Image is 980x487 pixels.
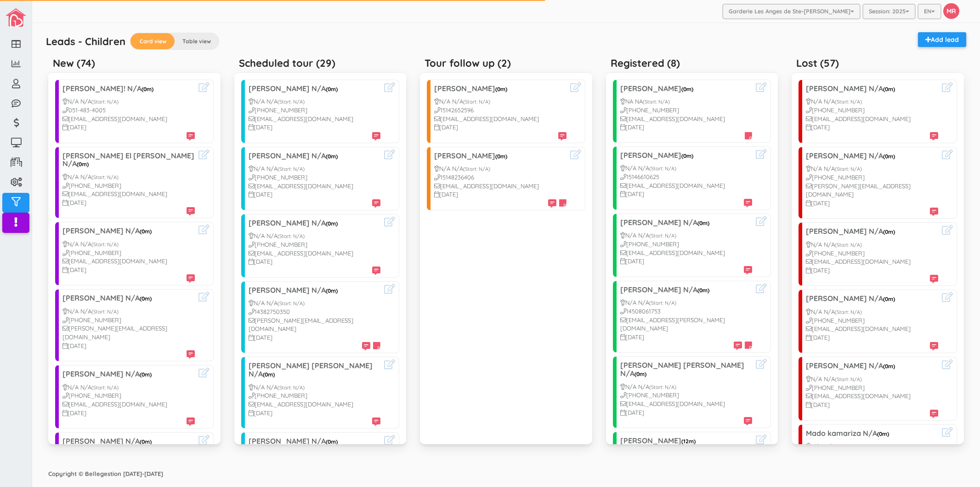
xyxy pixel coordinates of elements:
[62,152,195,168] h3: [PERSON_NAME] El [PERSON_NAME] N/A
[425,58,511,69] h5: Tour follow up (2)
[806,400,938,409] div: [DATE]
[883,296,895,302] span: (0m)
[434,173,566,182] div: 15148236406
[495,153,507,160] span: (0m)
[835,242,862,248] small: (Start: N/A)
[249,333,381,342] div: [DATE]
[249,400,381,409] div: [EMAIL_ADDRESS][DOMAIN_NAME]
[249,307,381,316] div: 14382750350
[62,257,195,266] div: [EMAIL_ADDRESS][DOMAIN_NAME]
[806,383,938,392] div: [PHONE_NUMBER]
[434,190,566,199] div: [DATE]
[634,371,646,377] span: (0m)
[91,174,119,180] small: (Start: N/A)
[806,333,938,342] div: [DATE]
[249,173,381,182] div: [PHONE_NUMBER]
[249,115,381,123] div: [EMAIL_ADDRESS][DOMAIN_NAME]
[249,232,381,240] div: N/A N/A
[495,86,507,93] span: (0m)
[62,391,195,400] div: [PHONE_NUMBER]
[835,376,862,383] small: (Start: N/A)
[620,249,753,257] div: [EMAIL_ADDRESS][DOMAIN_NAME]
[62,106,195,115] div: 051-483-4005
[620,181,753,190] div: [EMAIL_ADDRESS][DOMAIN_NAME]
[326,153,338,160] span: (0m)
[53,58,95,69] h5: New (74)
[806,199,938,208] div: [DATE]
[620,400,753,408] div: [EMAIL_ADDRESS][DOMAIN_NAME]
[142,86,153,93] span: (0m)
[278,300,305,307] small: (Start: N/A)
[278,99,305,105] small: (Start: N/A)
[806,316,938,325] div: [PHONE_NUMBER]
[620,219,753,227] h3: [PERSON_NAME] N/A
[175,33,219,49] label: Table view
[62,181,195,190] div: [PHONE_NUMBER]
[434,106,566,115] div: 15142652596
[806,173,938,182] div: [PHONE_NUMBER]
[249,219,381,227] h3: [PERSON_NAME] N/A
[62,342,195,350] div: [DATE]
[140,371,152,378] span: (0m)
[806,442,938,451] div: N/A N/A
[796,58,839,69] h5: Lost (57)
[643,99,670,105] small: (Start: N/A)
[249,123,381,132] div: [DATE]
[249,437,381,446] h3: [PERSON_NAME] N/A
[883,363,895,370] span: (0m)
[649,232,676,239] small: (Start: N/A)
[326,438,338,445] span: (0m)
[249,164,381,173] div: N/A N/A
[611,58,680,69] h5: Registered (8)
[620,383,753,391] div: N/A N/A
[434,123,566,132] div: [DATE]
[697,220,709,226] span: (0m)
[62,249,195,257] div: [PHONE_NUMBER]
[130,33,175,49] label: Card view
[62,307,195,316] div: N/A N/A
[62,227,195,235] h3: [PERSON_NAME] N/A
[434,85,566,93] h3: [PERSON_NAME]
[681,86,693,93] span: (0m)
[620,240,753,249] div: [PHONE_NUMBER]
[883,86,895,93] span: (0m)
[620,190,753,198] div: [DATE]
[62,437,195,446] h3: [PERSON_NAME] N/A
[434,115,566,123] div: [EMAIL_ADDRESS][DOMAIN_NAME]
[249,97,381,106] div: N/A N/A
[806,123,938,132] div: [DATE]
[62,383,195,392] div: N/A N/A
[620,361,753,377] h3: [PERSON_NAME] [PERSON_NAME] N/A
[62,324,195,341] div: [PERSON_NAME][EMAIL_ADDRESS][DOMAIN_NAME]
[877,430,889,437] span: (0m)
[620,257,753,266] div: [DATE]
[806,257,938,266] div: [EMAIL_ADDRESS][DOMAIN_NAME]
[806,249,938,258] div: [PHONE_NUMBER]
[620,437,753,445] h3: [PERSON_NAME]
[278,233,305,239] small: (Start: N/A)
[835,166,862,172] small: (Start: N/A)
[249,391,381,400] div: [PHONE_NUMBER]
[249,190,381,199] div: [DATE]
[62,115,195,123] div: [EMAIL_ADDRESS][DOMAIN_NAME]
[697,287,709,294] span: (0m)
[249,409,381,417] div: [DATE]
[806,115,938,123] div: [EMAIL_ADDRESS][DOMAIN_NAME]
[620,85,753,93] h3: [PERSON_NAME]
[806,85,938,93] h3: [PERSON_NAME] N/A
[62,370,195,378] h3: [PERSON_NAME] N/A
[249,286,381,295] h3: [PERSON_NAME] N/A
[620,123,753,132] div: [DATE]
[326,220,338,227] span: (0m)
[620,151,753,160] h3: [PERSON_NAME]
[918,32,966,47] a: Add lead
[620,231,753,240] div: N/A N/A
[91,384,119,391] small: (Start: N/A)
[263,371,275,378] span: (0m)
[249,106,381,115] div: [PHONE_NUMBER]
[249,257,381,266] div: [DATE]
[62,173,195,181] div: N/A N/A
[620,286,753,294] h3: [PERSON_NAME] N/A
[140,228,152,235] span: (0m)
[62,294,195,302] h3: [PERSON_NAME] N/A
